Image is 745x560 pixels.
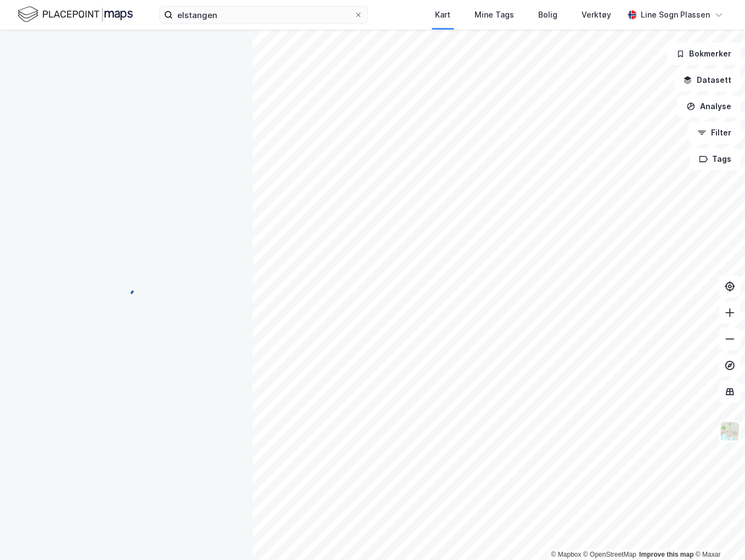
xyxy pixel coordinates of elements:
button: Filter [688,122,741,144]
img: spinner.a6d8c91a73a9ac5275cf975e30b51cfb.svg [117,280,135,297]
a: Mapbox [551,551,581,558]
button: Tags [690,148,741,170]
div: Verktøy [582,8,611,21]
img: Z [719,421,740,442]
img: logo.f888ab2527a4732fd821a326f86c7f29.svg [18,5,133,24]
button: Datasett [674,69,741,91]
div: Bolig [538,8,557,21]
button: Analyse [677,95,741,117]
div: Kart [435,8,450,21]
div: Kontrollprogram for chat [690,507,745,560]
iframe: Chat Widget [690,507,745,560]
input: Søk på adresse, matrikkel, gårdeiere, leietakere eller personer [173,7,354,23]
a: Improve this map [639,551,693,558]
a: OpenStreetMap [583,551,636,558]
div: Mine Tags [475,8,514,21]
button: Bokmerker [667,43,741,65]
div: Line Sogn Plassen [641,8,710,21]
